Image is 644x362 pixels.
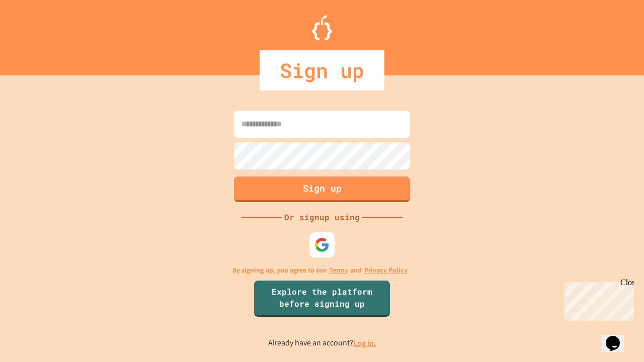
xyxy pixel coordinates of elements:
[260,50,384,90] div: Sign up
[234,176,410,202] button: Sign up
[268,337,376,349] p: Already have an account?
[4,4,69,64] div: Chat with us now!Close
[254,281,390,317] a: Explore the platform before signing up
[364,265,408,276] a: Privacy Policy
[314,237,330,252] img: google-icon.svg
[312,15,332,40] img: Logo.svg
[232,265,412,276] p: By signing up, you agree to our and .
[560,278,634,321] iframe: chat widget
[282,211,362,223] div: Or signup using
[329,265,348,276] a: Terms
[353,338,376,348] a: Log in.
[602,322,634,352] iframe: chat widget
